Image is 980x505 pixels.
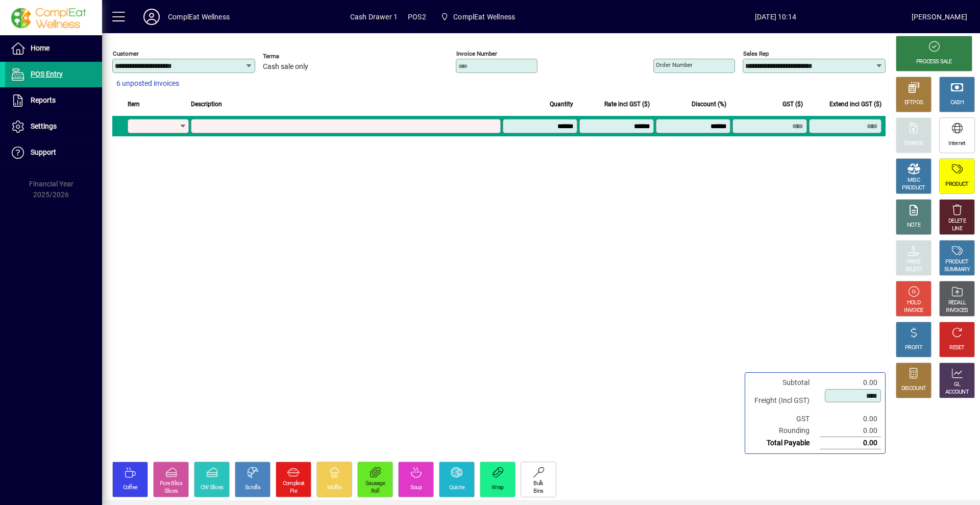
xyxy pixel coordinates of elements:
div: SUMMARY [944,266,970,274]
span: Terms [263,53,324,60]
td: 0.00 [820,437,881,449]
a: Settings [5,114,102,139]
div: Sausage [365,480,385,488]
div: Slices [164,488,178,495]
a: Reports [5,88,102,113]
mat-label: Customer [113,50,139,57]
div: CASH [950,99,964,107]
span: Item [128,99,140,110]
div: Quiche [449,484,465,492]
span: ComplEat Wellness [453,9,515,25]
td: Rounding [749,425,820,437]
div: PROFIT [905,344,922,352]
div: MISC [908,177,920,184]
div: SELECT [905,266,923,274]
div: [PERSON_NAME] [912,9,967,25]
div: Pie [290,488,297,495]
div: Coffee [123,484,138,492]
div: RESET [949,344,965,352]
div: PRODUCT [945,258,968,266]
span: Rate incl GST ($) [604,99,650,110]
div: PRICE [907,258,921,266]
div: PROCESS SALE [916,58,952,66]
div: Wrap [492,484,503,492]
a: Home [5,36,102,61]
span: GST ($) [782,99,803,110]
div: Pure Bliss [160,480,182,488]
div: ComplEat Wellness [168,9,230,25]
span: Cash sale only [263,63,308,71]
div: PRODUCT [902,184,925,192]
span: Home [31,44,50,52]
span: Quantity [550,99,573,110]
td: 0.00 [820,377,881,389]
td: 0.00 [820,413,881,425]
td: GST [749,413,820,425]
button: 6 unposted invoices [112,75,183,93]
span: [DATE] 10:14 [640,9,912,25]
div: NOTE [907,222,920,229]
div: INVOICES [946,307,968,315]
span: POS Entry [31,70,63,78]
span: Reports [31,96,56,104]
mat-label: Sales rep [743,50,769,57]
mat-label: Invoice number [456,50,497,57]
div: Roll [371,488,379,495]
span: 6 unposted invoices [116,78,179,89]
div: INVOICE [904,307,923,315]
div: Muffin [327,484,342,492]
div: PRODUCT [945,181,968,188]
div: CW Slices [201,484,224,492]
td: Subtotal [749,377,820,389]
mat-label: Order number [656,61,693,68]
div: LINE [952,225,962,233]
span: Settings [31,122,57,130]
div: GL [954,381,961,389]
div: Scrolls [245,484,260,492]
span: Description [191,99,222,110]
span: Discount (%) [692,99,726,110]
div: ACCOUNT [945,389,969,396]
a: Support [5,140,102,165]
td: Freight (Incl GST) [749,389,820,413]
div: DELETE [948,218,966,225]
span: Support [31,148,56,156]
div: RECALL [948,299,966,307]
span: Extend incl GST ($) [829,99,881,110]
td: Total Payable [749,437,820,449]
div: Soup [410,484,422,492]
div: CHARGE [904,140,924,148]
button: Profile [135,8,168,26]
div: HOLD [907,299,920,307]
span: Cash Drawer 1 [350,9,398,25]
div: Compleat [283,480,304,488]
div: Bulk [533,480,543,488]
div: DISCOUNT [901,385,926,393]
div: EFTPOS [904,99,923,107]
span: ComplEat Wellness [436,8,519,26]
span: POS2 [408,9,426,25]
td: 0.00 [820,425,881,437]
div: Bins [533,488,543,495]
div: Internet [948,140,965,148]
